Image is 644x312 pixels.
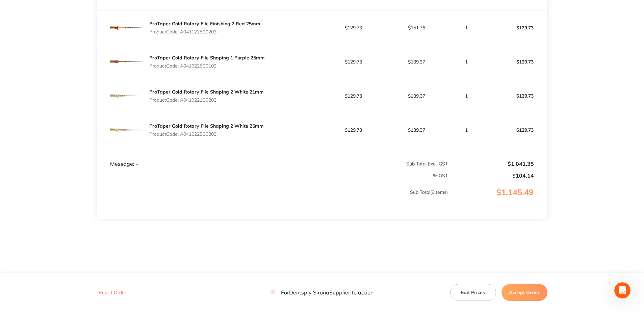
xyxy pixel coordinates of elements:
[448,25,484,30] p: 1
[322,93,385,99] p: $129.73
[448,161,534,167] p: $1,041.35
[385,93,448,99] p: $139.37
[149,89,264,95] a: ProTaper Gold Rotary File Shaping 2 White 21mm
[110,79,144,113] img: dW96eWFxcg
[149,21,260,27] a: ProTaper Gold Rotary File Finishing 2 Red 25mm
[110,113,144,147] img: dzI4a3J6MQ
[97,173,448,178] p: % GST
[448,127,484,133] p: 1
[485,122,547,138] p: $129.73
[450,284,496,301] button: Edit Prices
[149,131,264,137] p: Product Code: A0410225G0203
[97,189,448,208] p: Sub Total ( 6 Items)
[149,63,265,69] p: Product Code: A0410225G0103
[322,25,385,30] p: $129.73
[501,284,547,301] button: Accept Order
[97,289,128,295] button: Reject Order
[448,59,484,64] p: 1
[149,55,265,61] a: ProTaper Gold Rotary File Shaping 1 Purple 25mm
[385,127,448,133] p: $139.37
[614,282,630,298] iframe: Intercom live chat
[448,93,484,99] p: 1
[322,59,385,64] p: $129.73
[270,289,373,295] p: For Dentsply Sirona Supplier to action
[149,97,264,103] p: Product Code: A0410221G0203
[322,161,448,166] p: Sub Total Excl. GST
[485,54,547,70] p: $129.73
[448,173,534,179] p: $104.14
[149,29,260,34] p: Product Code: A0411225G0203
[485,20,547,36] p: $129.73
[149,123,264,129] a: ProTaper Gold Rotary File Shaping 2 White 25mm
[97,147,322,167] td: Message: -
[448,188,547,211] p: $1,145.49
[385,25,448,30] p: $151.76
[110,45,144,79] img: aTM1MG9pNA
[385,59,448,64] p: $139.37
[485,88,547,104] p: $129.73
[110,11,144,45] img: ZWs2ejZjaQ
[322,127,385,133] p: $129.73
